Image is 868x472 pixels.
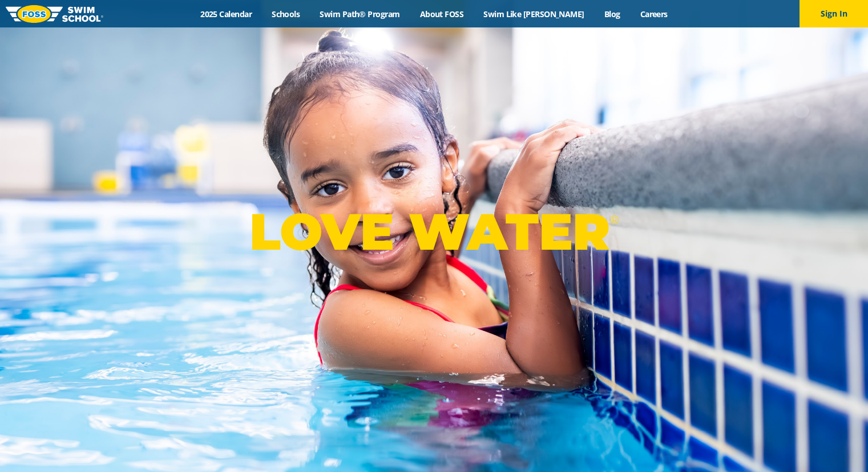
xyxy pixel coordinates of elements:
a: Swim Like [PERSON_NAME] [474,9,595,19]
a: 2025 Calendar [191,9,262,19]
p: LOVE WATER [249,201,619,262]
img: FOSS Swim School Logo [6,5,103,23]
a: Careers [630,9,677,19]
a: Swim Path® Program [310,9,410,19]
sup: ® [609,213,619,227]
a: Schools [262,9,310,19]
a: Blog [594,9,630,19]
a: About FOSS [410,9,474,19]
